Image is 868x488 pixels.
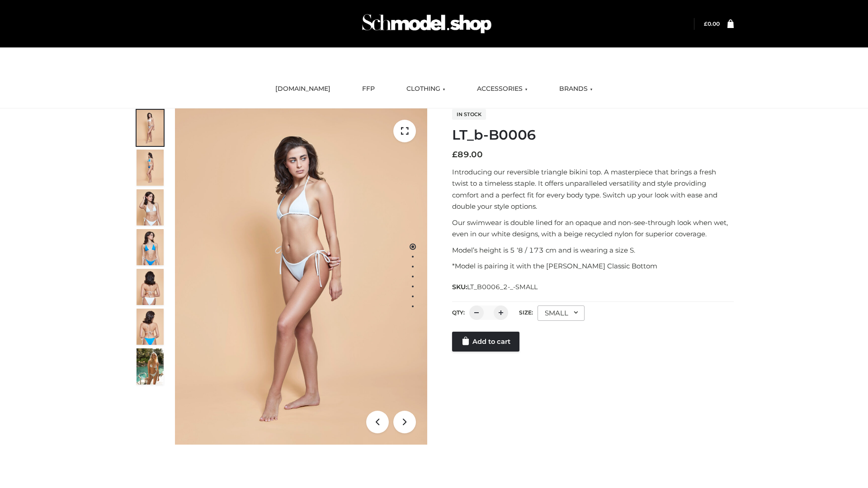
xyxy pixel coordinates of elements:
span: LT_B0006_2-_-SMALL [467,283,538,291]
img: ArielClassicBikiniTop_CloudNine_AzureSky_OW114ECO_3-scaled.jpg [137,189,164,225]
label: QTY: [452,309,465,316]
img: ArielClassicBikiniTop_CloudNine_AzureSky_OW114ECO_1 [175,108,427,445]
div: SMALL [538,305,585,321]
bdi: 0.00 [704,20,720,27]
a: ACCESSORIES [470,79,534,99]
a: Add to cart [452,332,519,352]
p: Model’s height is 5 ‘8 / 173 cm and is wearing a size S. [452,244,734,256]
img: ArielClassicBikiniTop_CloudNine_AzureSky_OW114ECO_1-scaled.jpg [137,110,164,146]
a: BRANDS [552,79,599,99]
img: ArielClassicBikiniTop_CloudNine_AzureSky_OW114ECO_4-scaled.jpg [137,229,164,265]
p: Our swimwear is double lined for an opaque and non-see-through look when wet, even in our white d... [452,217,734,240]
span: In stock [452,109,486,120]
img: Arieltop_CloudNine_AzureSky2.jpg [137,348,164,385]
img: ArielClassicBikiniTop_CloudNine_AzureSky_OW114ECO_8-scaled.jpg [137,309,164,345]
a: [DOMAIN_NAME] [269,79,337,99]
img: ArielClassicBikiniTop_CloudNine_AzureSky_OW114ECO_7-scaled.jpg [137,269,164,305]
bdi: 89.00 [452,150,483,160]
img: ArielClassicBikiniTop_CloudNine_AzureSky_OW114ECO_2-scaled.jpg [137,150,164,186]
p: *Model is pairing it with the [PERSON_NAME] Classic Bottom [452,260,734,272]
a: CLOTHING [400,79,452,99]
label: Size: [519,309,533,316]
h1: LT_b-B0006 [452,127,734,143]
span: £ [704,20,708,27]
span: SKU: [452,282,538,292]
p: Introducing our reversible triangle bikini top. A masterpiece that brings a fresh twist to a time... [452,166,734,212]
a: FFP [355,79,382,99]
img: Schmodel Admin 964 [359,6,495,42]
span: £ [452,150,458,160]
a: £0.00 [704,20,720,27]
